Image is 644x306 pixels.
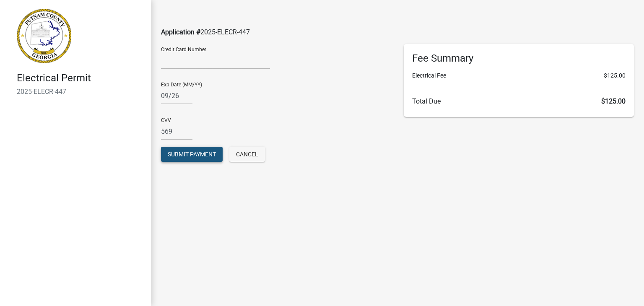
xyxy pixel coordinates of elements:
[236,151,258,158] span: Cancel
[412,52,626,65] h6: Fee Summary
[412,71,626,80] li: Electrical Fee
[200,28,250,36] span: 2025-ELECR-447
[168,151,216,158] span: Submit Payment
[229,147,265,162] button: Cancel
[412,97,626,105] h6: Total Due
[17,9,71,63] img: Putnam County, Georgia
[17,88,144,96] h6: 2025-ELECR-447
[161,47,206,52] label: Credit Card Number
[601,97,626,105] span: $125.00
[161,147,223,162] button: Submit Payment
[17,72,144,84] h4: Electrical Permit
[161,28,200,36] span: Application #
[604,71,626,80] span: $125.00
